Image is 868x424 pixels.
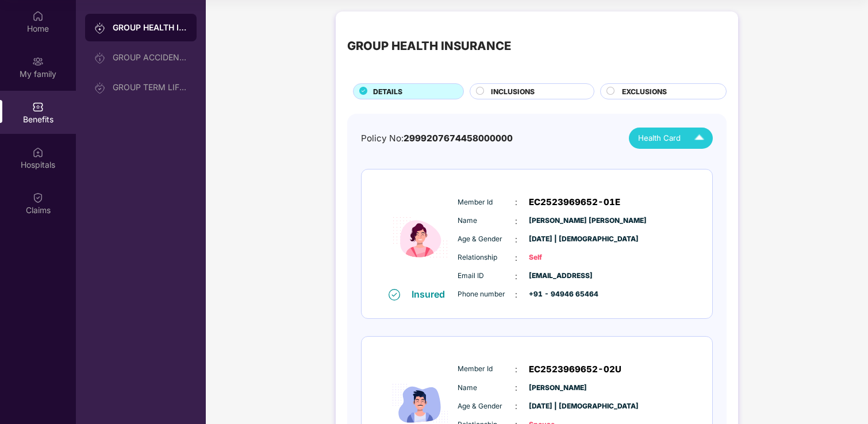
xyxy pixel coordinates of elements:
span: : [515,363,517,376]
span: : [515,196,517,209]
img: svg+xml;base64,PHN2ZyB3aWR0aD0iMjAiIGhlaWdodD0iMjAiIHZpZXdCb3g9IjAgMCAyMCAyMCIgZmlsbD0ibm9uZSIgeG... [32,56,44,67]
span: : [515,400,517,413]
span: 2999207674458000000 [404,133,513,144]
span: Name [458,383,515,394]
div: GROUP ACCIDENTAL INSURANCE [113,53,187,62]
span: Self [529,252,586,263]
span: [PERSON_NAME] [PERSON_NAME] [529,215,586,226]
span: : [515,252,517,264]
div: GROUP HEALTH INSURANCE [347,37,511,55]
span: Phone number [458,289,515,300]
span: Age & Gender [458,401,515,412]
img: svg+xml;base64,PHN2ZyB3aWR0aD0iMjAiIGhlaWdodD0iMjAiIHZpZXdCb3g9IjAgMCAyMCAyMCIgZmlsbD0ibm9uZSIgeG... [94,82,106,94]
img: svg+xml;base64,PHN2ZyBpZD0iSG9zcGl0YWxzIiB4bWxucz0iaHR0cDovL3d3dy53My5vcmcvMjAwMC9zdmciIHdpZHRoPS... [32,147,44,158]
span: EXCLUSIONS [622,86,667,97]
img: svg+xml;base64,PHN2ZyB3aWR0aD0iMjAiIGhlaWdodD0iMjAiIHZpZXdCb3g9IjAgMCAyMCAyMCIgZmlsbD0ibm9uZSIgeG... [94,52,106,64]
span: EC2523969652-01E [529,195,620,209]
img: svg+xml;base64,PHN2ZyBpZD0iQmVuZWZpdHMiIHhtbG5zPSJodHRwOi8vd3d3LnczLm9yZy8yMDAwL3N2ZyIgd2lkdGg9Ij... [32,101,44,113]
span: Relationship [458,252,515,263]
img: svg+xml;base64,PHN2ZyBpZD0iSG9tZSIgeG1sbnM9Imh0dHA6Ly93d3cudzMub3JnLzIwMDAvc3ZnIiB3aWR0aD0iMjAiIG... [32,10,44,22]
div: Insured [412,288,452,300]
img: Icuh8uwCUCF+XjCZyLQsAKiDCM9HiE6CMYmKQaPGkZKaA32CAAACiQcFBJY0IsAAAAASUVORK5CYII= [689,128,709,148]
img: svg+xml;base64,PHN2ZyB4bWxucz0iaHR0cDovL3d3dy53My5vcmcvMjAwMC9zdmciIHdpZHRoPSIxNiIgaGVpZ2h0PSIxNi... [389,289,400,300]
span: Member Id [458,364,515,375]
span: EC2523969652-02U [529,363,621,376]
span: INCLUSIONS [491,86,535,97]
img: svg+xml;base64,PHN2ZyBpZD0iQ2xhaW0iIHhtbG5zPSJodHRwOi8vd3d3LnczLm9yZy8yMDAwL3N2ZyIgd2lkdGg9IjIwIi... [32,192,44,203]
span: DETAILS [373,86,402,97]
span: Email ID [458,271,515,282]
span: : [515,381,517,394]
span: [DATE] | [DEMOGRAPHIC_DATA] [529,401,586,412]
span: : [515,233,517,246]
div: GROUP TERM LIFE INSURANCE [113,83,187,92]
span: : [515,270,517,283]
div: Policy No: [361,132,513,145]
button: Health Card [629,128,713,149]
span: Age & Gender [458,234,515,245]
span: Health Card [638,132,681,144]
span: Member Id [458,197,515,208]
span: +91 - 94946 65464 [529,289,586,300]
span: [DATE] | [DEMOGRAPHIC_DATA] [529,234,586,245]
span: : [515,288,517,301]
div: GROUP HEALTH INSURANCE [113,22,187,33]
img: svg+xml;base64,PHN2ZyB3aWR0aD0iMjAiIGhlaWdodD0iMjAiIHZpZXdCb3g9IjAgMCAyMCAyMCIgZmlsbD0ibm9uZSIgeG... [94,22,106,34]
img: icon [386,187,455,288]
span: [EMAIL_ADDRESS] [529,271,586,282]
span: Name [458,215,515,226]
span: : [515,215,517,228]
span: [PERSON_NAME] [529,383,586,394]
